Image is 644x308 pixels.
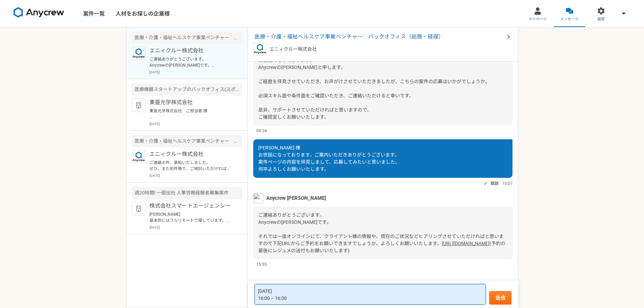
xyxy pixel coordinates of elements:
[597,17,605,22] span: 設定
[149,211,233,223] p: [PERSON_NAME] 基本的にはフルリモートで探しています。 よろしくお願いします。
[149,70,242,75] p: [DATE]
[132,47,145,60] img: logo_text_blue_01.png
[149,47,233,55] p: エニィクルー株式会社
[258,145,400,172] span: [PERSON_NAME] 様 お世話になっております。ご案内いただきありがとうございます。 案件ページの内容を拝見しまして、応募してみたいと思いました。 何卒よろしくお願いいたします。
[132,150,145,164] img: logo_text_blue_01.png
[132,202,145,215] img: default_org_logo-42cde973f59100197ec2c8e796e4974ac8490bb5b08a0eb061ff975e4574aa76.png
[258,57,490,120] span: お世話になっております。 Anycrewの[PERSON_NAME]と申します。 ご経歴を拝見させていただき、お声がけさせていただきましたが、こちらの案件の応募はいかがでしょうか。 必須スキル面...
[132,98,145,112] img: default_org_logo-42cde973f59100197ec2c8e796e4974ac8490bb5b08a0eb061ff975e4574aa76.png
[491,180,499,188] span: 既読
[253,193,263,203] img: S__5267474.jpg
[149,202,233,210] p: 株式会社スマートエージェンシー
[149,225,242,230] p: [DATE]
[149,98,233,106] p: 東亜光学株式会社
[149,160,233,172] p: ご連絡の件、承知いたしました。 ぜひ、また別件等で、ご検討いただければと思います。 引き続き、よろしくお願いいたします。
[502,180,512,187] span: 15:07
[489,291,511,305] button: 送信
[253,42,267,56] img: logo_text_blue_01.png
[149,150,233,158] p: エニィクルー株式会社
[255,33,504,41] span: 医療・介護・福祉ヘルスケア事業ベンチャー バックオフィス（総務・経理）
[149,56,233,68] p: ご連絡ありがとうございます。 Anycrewの[PERSON_NAME]です。 それでは一度オンラインにて、クライアント様の情報や、現在のご状況などヒアリングさせていただければと思いますので下記...
[258,212,504,246] span: ご連絡ありがとうございます。 Anycrewの[PERSON_NAME]です。 それでは一度オンラインにて、クライアント様の情報や、現在のご状況などヒアリングさせていただければと思いますので下記...
[149,108,233,120] p: 東亜光学株式会社 ご担当者 様 はじめまして。[PERSON_NAME]と申します。 フリーランスで昼夜問わず柔軟に稼働しており、スタートアップ企業での経理などの経験があります。 もしご興味を持...
[266,194,326,202] span: Anycrew [PERSON_NAME]
[256,127,267,134] span: 09:24
[258,241,505,253] span: (予約の最後にレジュメの送付もお願いいたします)
[560,17,579,22] span: メッセージ
[442,241,490,246] a: [URL][DOMAIN_NAME]
[528,17,547,22] span: マイページ
[255,284,486,305] textarea: [DATE] 16:00 –⁠ 16:30
[132,83,242,96] div: 医療機器スタートアップのバックオフィス(スポット、週1から可)
[149,173,242,178] p: [DATE]
[149,121,242,126] p: [DATE]
[132,187,242,199] div: 週20時間! 一部出社 人事労務経験者募集案件
[256,261,267,267] span: 15:35
[269,46,317,53] p: エニィクルー株式会社
[14,7,64,18] img: 8DqYSo04kwAAAAASUVORK5CYII=
[132,31,242,44] div: 医療・介護・福祉ヘルスケア事業ベンチャー バックオフィス（総務・経理）
[132,135,242,147] div: 医療・介護・福祉ヘルスケア事業ベンチャー 処遇改善事務経験者募集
